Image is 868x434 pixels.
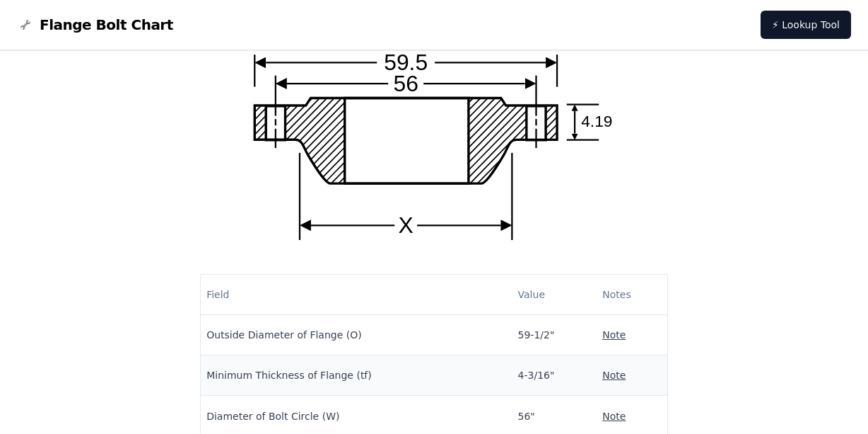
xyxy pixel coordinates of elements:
[512,315,597,355] td: 59-1/2"
[399,212,414,238] text: X
[201,355,512,396] td: Minimum Thickness of Flange (tf)
[761,11,851,39] a: ⚡ Lookup Tool
[40,15,173,35] span: Flange Bolt Chart
[602,409,626,423] button: Note
[201,315,512,355] td: Outside Diameter of Flange (O)
[512,275,597,315] th: Value
[512,355,597,396] td: 4-3/16"
[17,15,173,35] a: Flange Bolt Chart LogoFlange Bolt Chart
[602,328,626,342] button: Note
[581,112,612,130] text: 4.19
[17,16,34,33] img: Flange Bolt Chart Logo
[393,71,418,96] text: 56
[384,50,428,75] text: 59.5
[597,275,667,315] th: Notes
[602,368,626,382] button: Note
[201,275,512,315] th: Field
